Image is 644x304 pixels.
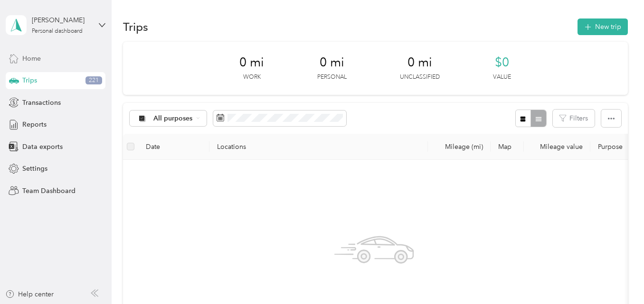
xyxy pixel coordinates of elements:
[239,55,264,70] span: 0 mi
[491,134,524,160] th: Map
[320,55,344,70] span: 0 mi
[317,73,347,82] p: Personal
[495,55,509,70] span: $0
[209,134,428,160] th: Locations
[22,75,37,85] span: Trips
[22,164,47,174] span: Settings
[22,186,76,196] span: Team Dashboard
[138,134,209,160] th: Date
[32,28,83,34] div: Personal dashboard
[591,251,644,304] iframe: Everlance-gr Chat Button Frame
[578,18,628,35] button: New trip
[243,73,261,82] p: Work
[553,110,595,127] button: Filters
[407,55,432,70] span: 0 mi
[428,134,491,160] th: Mileage (mi)
[153,115,193,122] span: All purposes
[123,22,148,32] h1: Trips
[32,15,91,25] div: [PERSON_NAME]
[493,73,511,82] p: Value
[5,289,54,299] button: Help center
[22,98,61,108] span: Transactions
[22,54,41,64] span: Home
[400,73,440,82] p: Unclassified
[22,120,47,129] span: Reports
[85,76,102,85] span: 221
[22,142,63,152] span: Data exports
[524,134,590,160] th: Mileage value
